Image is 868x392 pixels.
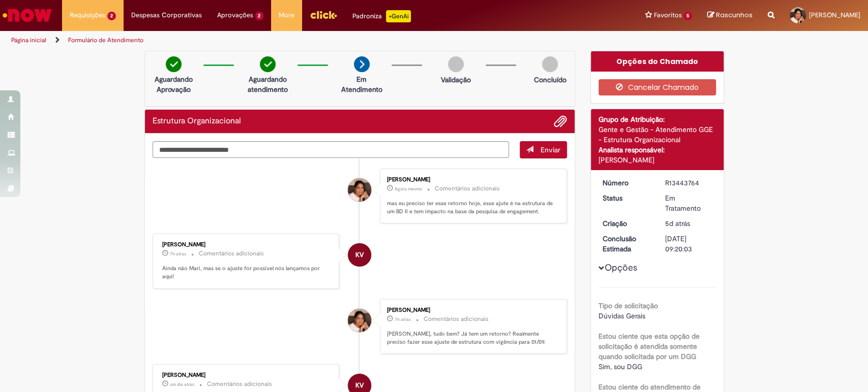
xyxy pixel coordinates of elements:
div: Padroniza [352,10,411,22]
div: Grupo de Atribuição: [598,114,716,124]
span: 5 [683,12,692,20]
span: Agora mesmo [395,186,422,192]
img: img-circle-grey.png [542,56,558,72]
dt: Criação [595,218,657,228]
span: 5d atrás [665,219,690,228]
time: 29/08/2025 09:23:11 [395,316,411,322]
img: img-circle-grey.png [448,56,464,72]
h2: Estrutura Organizacional Histórico de tíquete [153,117,241,126]
div: Analista responsável: [598,145,716,155]
small: Comentários adicionais [199,249,264,258]
span: 7h atrás [170,251,186,257]
img: arrow-next.png [354,56,370,72]
span: Enviar [541,145,560,154]
small: Comentários adicionais [207,380,272,388]
span: More [279,10,294,20]
p: Ainda não Mari, mas se o ajuste for possível nós lançamos por aqui! [162,265,332,280]
ul: Trilhas de página [8,31,571,50]
span: 2 [107,12,116,20]
span: Despesas Corporativas [131,10,202,20]
div: [PERSON_NAME] [162,372,332,378]
p: Em Atendimento [337,74,386,94]
span: [PERSON_NAME] [809,11,860,19]
div: 25/08/2025 11:29:02 [665,218,712,228]
span: um dia atrás [170,381,194,387]
b: Tipo de solicitação [598,301,658,310]
small: Comentários adicionais [435,184,500,193]
div: Opções do Chamado [591,51,724,72]
textarea: Digite sua mensagem aqui... [153,141,510,158]
p: Concluído [533,75,566,85]
span: Requisições [70,10,105,20]
div: Em Tratamento [665,193,712,213]
div: [DATE] 09:20:03 [665,234,712,254]
div: Mariana Agostinho Adriano [348,178,371,202]
a: Rascunhos [707,11,753,20]
img: ServiceNow [1,5,53,25]
span: Dúvidas Gerais [598,311,645,320]
dt: Status [595,193,657,203]
span: Sim, sou DGG [598,362,642,371]
button: Adicionar anexos [554,115,567,128]
span: Aprovações [217,10,253,20]
dt: Número [595,178,657,188]
span: 7h atrás [395,316,411,322]
div: [PERSON_NAME] [387,177,556,183]
small: Comentários adicionais [424,315,489,323]
a: Página inicial [11,36,46,44]
p: [PERSON_NAME], tudo bem? Já tem um retorno? Realmente preciso fazer esse ajuste de estrutura com ... [387,330,556,346]
time: 25/08/2025 11:29:02 [665,219,690,228]
p: Aguardando Aprovação [149,74,198,94]
img: click_logo_yellow_360x200.png [310,7,337,22]
button: Cancelar Chamado [598,79,716,95]
div: R13443764 [665,178,712,188]
span: Favoritos [653,10,681,20]
div: Gente e Gestão - Atendimento GGE - Estrutura Organizacional [598,124,716,145]
div: [PERSON_NAME] [598,155,716,165]
img: check-circle-green.png [260,56,276,72]
div: Karine Vieira [348,243,371,267]
time: 29/08/2025 09:36:35 [170,251,186,257]
div: [PERSON_NAME] [162,242,332,248]
p: mas eu preciso ter esse retorno hoje, esse ajute é na estrutura de um BD II e tem impacto na base... [387,200,556,215]
div: Mariana Agostinho Adriano [348,309,371,332]
span: 2 [255,12,264,20]
b: Estou ciente que esta opção de solicitação é atendida somente quando solicitada por um DGG [598,332,700,361]
dt: Conclusão Estimada [595,234,657,254]
button: Enviar [520,141,567,158]
img: check-circle-green.png [166,56,182,72]
p: +GenAi [386,10,411,22]
p: Aguardando atendimento [243,74,292,94]
time: 29/08/2025 16:28:29 [395,186,422,192]
p: Validação [441,75,471,85]
time: 28/08/2025 16:05:39 [170,381,194,387]
div: [PERSON_NAME] [387,307,556,313]
a: Formulário de Atendimento [68,36,143,44]
span: Rascunhos [716,10,753,20]
span: KV [355,243,364,267]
